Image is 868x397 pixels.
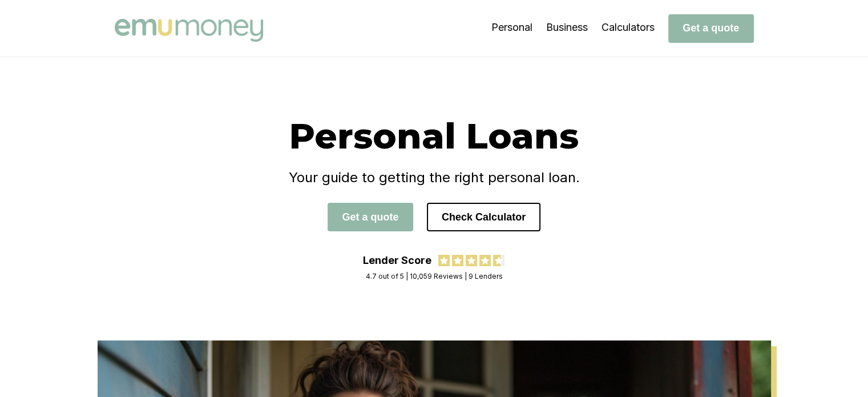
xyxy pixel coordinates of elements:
div: Lender Score [363,254,431,266]
img: review star [479,255,491,266]
button: Get a quote [328,203,413,231]
button: Check Calculator [427,203,540,231]
a: Get a quote [328,211,413,223]
img: review star [466,255,477,266]
h4: Your guide to getting the right personal loan. [115,169,754,186]
a: Check Calculator [427,211,540,223]
img: review star [438,255,450,266]
a: Get a quote [668,22,754,34]
button: Get a quote [668,14,754,43]
img: Emu Money logo [115,19,263,42]
img: review star [452,255,463,266]
img: review star [493,255,504,266]
h1: Personal Loans [115,114,754,158]
div: 4.7 out of 5 | 10,059 Reviews | 9 Lenders [366,272,503,280]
